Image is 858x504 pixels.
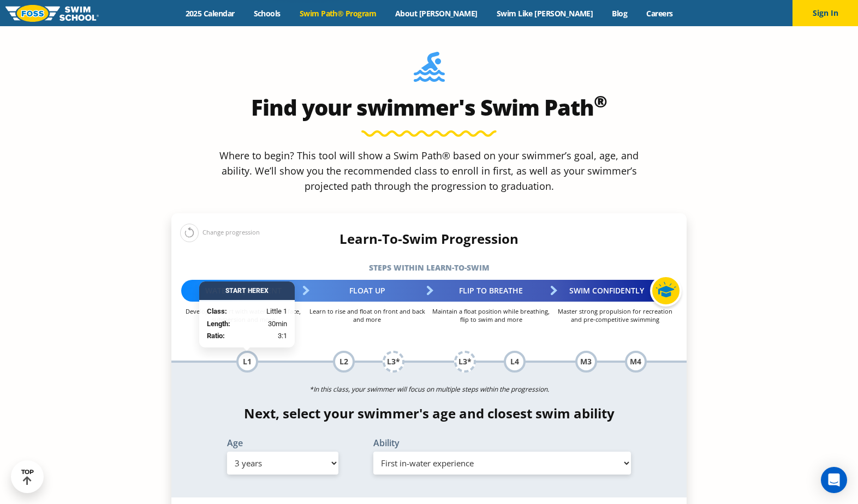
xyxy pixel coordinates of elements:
p: *In this class, your swimmer will focus on multiple steps within the progression. [171,382,687,397]
a: Swim Like [PERSON_NAME] [487,8,603,19]
div: TOP [21,469,34,485]
a: Swim Path® Program [290,8,385,19]
div: L1 [236,351,258,373]
div: Change progression [180,223,260,242]
strong: Ratio: [207,332,225,340]
h4: Learn-To-Swim Progression [171,231,687,247]
a: About [PERSON_NAME] [386,8,487,19]
p: Learn to rise and float on front and back and more [305,307,429,323]
div: Start Here [199,281,295,300]
h5: Steps within Learn-to-Swim [171,260,687,275]
div: M3 [575,351,597,373]
p: Master strong propulsion for recreation and pre-competitive swimming [553,307,677,323]
img: FOSS Swim School Logo [5,5,99,22]
a: 2025 Calendar [176,8,244,19]
p: Maintain a float position while breathing, flip to swim and more [429,307,553,323]
div: Open Intercom Messenger [821,467,847,493]
a: Schools [244,8,290,19]
div: Water Adjustment [181,280,305,302]
span: X [264,287,269,295]
div: Flip to Breathe [429,280,553,302]
label: Ability [373,439,631,447]
strong: Length: [207,320,230,328]
div: Swim Confidently [553,280,677,302]
span: Little 1 [266,306,287,317]
h2: Find your swimmer's Swim Path [171,94,687,121]
img: Foss-Location-Swimming-Pool-Person.svg [414,52,445,89]
h4: Next, select your swimmer's age and closest swim ability [171,406,687,421]
a: Careers [637,8,682,19]
div: Float Up [305,280,429,302]
a: Blog [603,8,637,19]
sup: ® [594,90,607,112]
label: Age [227,439,338,447]
div: L2 [333,351,355,373]
span: 30min [268,319,287,329]
p: Where to begin? This tool will show a Swim Path® based on your swimmer’s goal, age, and ability. ... [215,148,643,194]
p: Develop comfort with water on the face, submersion and more [181,307,305,323]
strong: Class: [207,307,227,315]
div: M4 [625,351,647,373]
span: 3:1 [278,331,287,341]
div: L4 [504,351,526,373]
